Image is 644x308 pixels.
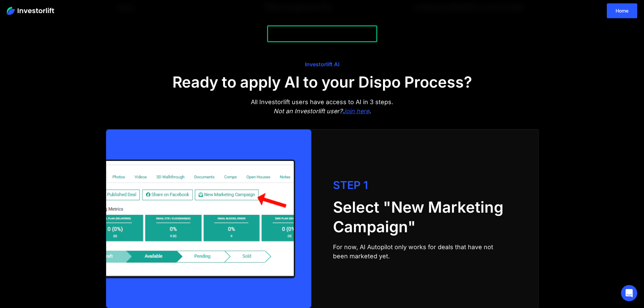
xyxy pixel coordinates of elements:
[333,197,538,237] h2: Select "New Marketing Campaign"
[273,108,342,115] em: Not an Investorlift user?
[163,72,481,92] h2: Ready to apply AI to your Dispo Process?
[621,285,637,301] div: Open Intercom Messenger
[369,108,371,115] em: .
[333,242,538,261] div: For now, AI Autopilot only works for deals that have not been marketed yet.
[607,3,637,18] a: Home
[163,97,481,116] div: All Investorlift users have access to AI in 3 steps.
[163,60,481,68] div: Investorlift AI
[342,108,369,115] a: Join here
[79,160,295,278] img: Dashboard mockup
[333,177,538,193] div: STEP 1
[271,30,373,38] iframe: Customer reviews powered by Trustpilot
